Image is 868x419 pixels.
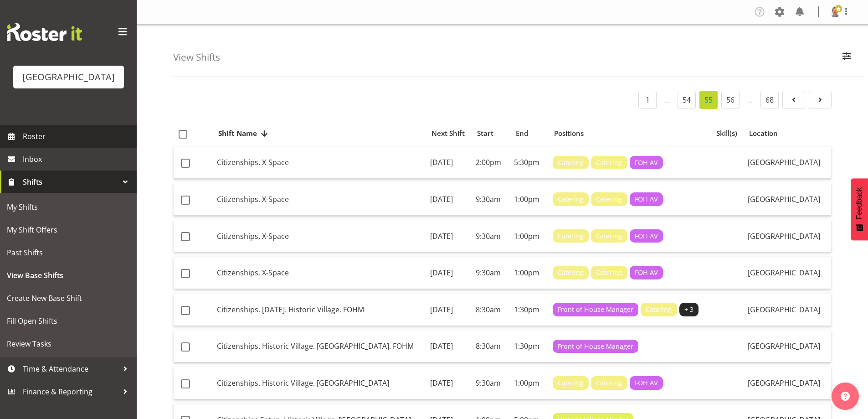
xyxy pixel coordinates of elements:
span: Catering [558,231,584,241]
div: [GEOGRAPHIC_DATA] [22,70,115,84]
span: My Shifts [7,200,130,214]
td: 9:30am [472,367,511,399]
span: Positions [554,128,584,139]
td: 1:00pm [510,367,549,399]
td: 1:00pm [510,183,549,216]
td: Citizenships. X-Space [213,220,426,253]
td: 5:30pm [510,147,549,179]
a: Review Tasks [2,332,134,355]
button: Filter Employees [837,47,856,67]
a: My Shifts [2,196,134,218]
td: [DATE] [426,257,472,289]
span: Catering [596,158,622,168]
td: [DATE] [426,220,472,253]
span: Front of House Manager [558,341,633,352]
a: Fill Open Shifts [2,310,134,332]
span: Catering [596,378,622,388]
span: [GEOGRAPHIC_DATA] [748,341,820,351]
span: FOH AV [635,158,658,168]
a: Past Shifts [2,241,134,264]
span: Location [749,128,778,139]
span: Finance & Reporting [23,385,118,398]
a: Create New Base Shift [2,287,134,310]
td: Citizenships. X-Space [213,147,426,179]
td: [DATE] [426,367,472,399]
img: Rosterit website logo [7,23,82,41]
td: [DATE] [426,147,472,179]
span: Feedback [855,187,863,219]
h4: View Shifts [173,52,220,62]
span: FOH AV [635,194,658,204]
td: Citizenships. X-Space [213,183,426,216]
td: 8:30am [472,331,511,363]
span: Roster [23,129,132,143]
td: Citizenships. Historic Village. [GEOGRAPHIC_DATA] [213,367,426,399]
td: [DATE] [426,183,472,216]
span: Review Tasks [7,337,130,351]
span: [GEOGRAPHIC_DATA] [748,194,820,204]
td: [DATE] [426,294,472,326]
a: 68 [760,91,779,109]
td: 8:30am [472,294,511,326]
span: Catering [596,231,622,241]
td: 9:30am [472,257,511,289]
span: Catering [646,305,672,315]
span: [GEOGRAPHIC_DATA] [748,231,820,241]
span: Catering [558,194,584,204]
span: My Shift Offers [7,223,130,237]
td: 9:30am [472,183,511,216]
td: 2:00pm [472,147,511,179]
span: Past Shifts [7,246,130,259]
span: Catering [596,194,622,204]
span: [GEOGRAPHIC_DATA] [748,268,820,278]
span: Next Shift [431,128,465,139]
td: 1:00pm [510,220,549,253]
span: Catering [558,378,584,388]
td: Citizenships. [DATE]. Historic Village. FOHM [213,294,426,326]
span: Start [477,128,493,139]
td: 1:00pm [510,257,549,289]
img: help-xxl-2.png [841,392,850,401]
span: Time & Attendance [23,362,118,376]
td: 1:30pm [510,294,549,326]
span: FOH AV [635,378,658,388]
span: Catering [558,158,584,168]
td: Citizenships. Historic Village. [GEOGRAPHIC_DATA]. FOHM [213,331,426,363]
span: Shift Name [218,128,257,139]
td: 1:30pm [510,331,549,363]
td: 9:30am [472,220,511,253]
span: Skill(s) [716,128,737,139]
span: Front of House Manager [558,305,633,315]
td: Citizenships. X-Space [213,257,426,289]
a: View Base Shifts [2,264,134,287]
span: FOH AV [635,268,658,278]
span: [GEOGRAPHIC_DATA] [748,157,820,167]
span: End [516,128,528,139]
span: Inbox [23,152,132,166]
a: 54 [678,91,696,109]
span: Create New Base Shift [7,291,130,305]
span: FOH AV [635,231,658,241]
a: My Shift Offers [2,218,134,241]
span: Catering [558,268,584,278]
span: Fill Open Shifts [7,314,130,328]
span: Catering [596,268,622,278]
img: cian-ocinnseala53500ffac99bba29ecca3b151d0be656.png [830,6,841,17]
td: [DATE] [426,331,472,363]
a: 56 [721,91,740,109]
button: Feedback - Show survey [851,178,868,240]
span: [GEOGRAPHIC_DATA] [748,305,820,315]
a: 1 [638,91,657,109]
span: Shifts [23,175,118,189]
span: View Base Shifts [7,269,130,282]
span: [GEOGRAPHIC_DATA] [748,378,820,388]
span: + 3 [684,305,693,315]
